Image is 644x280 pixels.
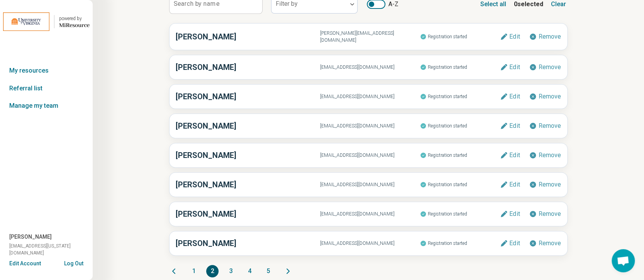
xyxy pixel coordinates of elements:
span: [EMAIL_ADDRESS][US_STATE][DOMAIN_NAME] [9,243,93,256]
span: [EMAIL_ADDRESS][DOMAIN_NAME] [320,64,420,71]
button: Remove [529,93,561,100]
button: Edit [500,151,520,159]
span: Registration started [420,121,500,131]
button: Remove [529,181,561,188]
button: Edit [500,33,520,41]
img: University of Virginia [3,12,49,31]
span: Registration started [420,150,500,160]
button: Edit [500,210,520,218]
button: Remove [529,239,561,247]
a: University of Virginiapowered by [3,12,90,31]
span: Registration started [420,238,500,248]
button: Remove [529,122,561,130]
span: Registration started [420,180,500,190]
span: Remove [538,93,561,100]
button: Edit [500,93,520,100]
button: Next page [283,265,293,277]
h3: [PERSON_NAME] [176,149,320,161]
span: Edit [509,123,520,129]
button: 1 [188,265,200,277]
span: [EMAIL_ADDRESS][DOMAIN_NAME] [320,181,420,188]
span: [EMAIL_ADDRESS][DOMAIN_NAME] [320,122,420,129]
span: Edit [509,240,520,246]
h3: [PERSON_NAME] [176,179,320,190]
label: Search by name [174,1,220,7]
span: Remove [538,64,561,70]
span: Edit [509,64,520,70]
button: Log Out [64,260,83,266]
span: [EMAIL_ADDRESS][DOMAIN_NAME] [320,93,420,100]
button: Edit [500,181,520,188]
span: [PERSON_NAME][EMAIL_ADDRESS][DOMAIN_NAME] [320,30,420,44]
span: Remove [538,240,561,246]
span: [EMAIL_ADDRESS][DOMAIN_NAME] [320,210,420,217]
button: 4 [243,265,256,277]
span: [PERSON_NAME] [9,233,52,241]
button: 5 [262,265,274,277]
h3: [PERSON_NAME] [176,91,320,102]
h3: [PERSON_NAME] [176,208,320,220]
span: Remove [538,34,561,40]
span: [EMAIL_ADDRESS][DOMAIN_NAME] [320,240,420,247]
button: Edit [500,239,520,247]
button: Remove [529,151,561,159]
span: [EMAIL_ADDRESS][DOMAIN_NAME] [320,152,420,159]
button: Remove [529,210,561,218]
h3: [PERSON_NAME] [176,238,320,249]
button: 3 [225,265,237,277]
h3: [PERSON_NAME] [176,31,320,42]
button: Previous page [169,265,178,277]
span: Remove [538,211,561,217]
button: Remove [529,63,561,71]
span: Remove [538,152,561,158]
span: Edit [509,182,520,188]
span: Edit [509,93,520,100]
span: Edit [509,152,520,158]
span: Registration started [420,32,500,42]
button: Edit [500,63,520,71]
button: Edit [500,122,520,130]
span: Registration started [420,209,500,219]
h3: [PERSON_NAME] [176,61,320,73]
div: powered by [59,15,90,22]
span: Remove [538,123,561,129]
span: Edit [509,34,520,40]
span: Registration started [420,62,500,72]
button: Remove [529,33,561,41]
div: Open chat [612,249,635,272]
span: Edit [509,211,520,217]
span: Remove [538,182,561,188]
h3: [PERSON_NAME] [176,120,320,132]
button: 2 [206,265,219,277]
button: Edit Account [9,260,41,268]
span: Registration started [420,92,500,102]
